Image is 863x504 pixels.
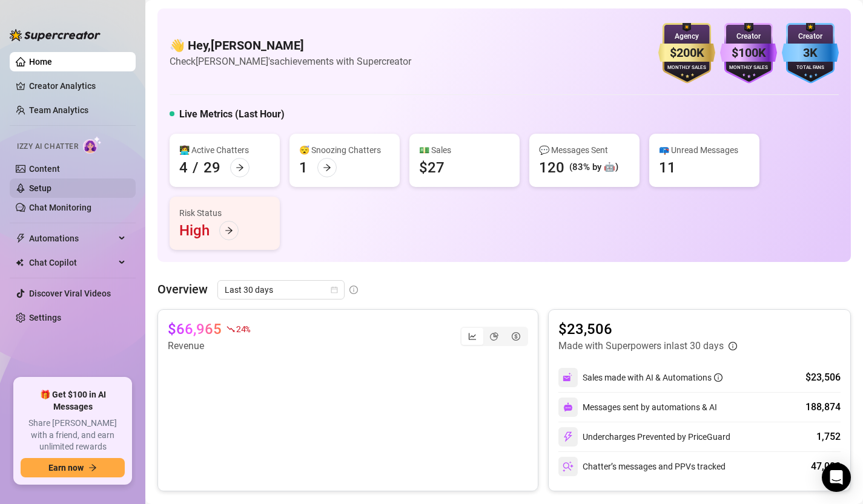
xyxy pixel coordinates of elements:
div: Sales made with AI & Automations [583,371,722,384]
img: purple-badge-B9DA21FR.svg [720,23,777,83]
span: Automations [29,229,115,248]
span: fall [226,325,235,333]
div: 29 [203,158,220,177]
div: (83% by 🤖) [569,160,618,175]
div: Messages sent by automations & AI [558,398,717,417]
div: Monthly Sales [658,64,715,72]
span: 🎁 Get $100 in AI Messages [21,389,125,413]
span: Last 30 days [225,281,337,299]
div: Monthly Sales [720,64,777,72]
div: $23,506 [805,370,841,385]
div: Chatter’s messages and PPVs tracked [558,457,726,476]
a: Setup [29,183,51,193]
div: Open Intercom Messenger [822,463,851,492]
img: blue-badge-DgoSNQY1.svg [782,23,839,83]
span: Earn now [48,463,84,473]
a: Home [29,57,52,67]
span: pie-chart [490,332,498,341]
h5: Live Metrics (Last Hour) [179,107,285,122]
span: arrow-right [88,463,97,472]
span: arrow-right [236,163,244,172]
span: info-circle [714,373,722,382]
span: arrow-right [323,163,331,172]
img: svg%3e [563,402,573,412]
span: calendar [331,286,338,293]
div: 📪 Unread Messages [659,143,750,157]
div: 120 [539,158,564,177]
div: $200K [658,44,715,62]
button: Earn nowarrow-right [21,458,125,477]
div: 💵 Sales [419,143,510,157]
img: svg%3e [563,461,574,472]
img: svg%3e [563,372,574,383]
div: 47,003 [811,459,841,474]
div: 1,752 [816,430,841,444]
a: Creator Analytics [29,76,126,96]
article: Overview [157,280,208,298]
a: Discover Viral Videos [29,289,111,298]
div: 👩‍💻 Active Chatters [179,143,270,157]
div: 😴 Snoozing Chatters [299,143,390,157]
div: Creator [782,31,839,42]
article: Made with Superpowers in last 30 days [558,339,724,353]
a: Chat Monitoring [29,203,91,212]
span: line-chart [468,332,477,341]
span: Izzy AI Chatter [17,141,78,152]
span: thunderbolt [16,234,25,243]
a: Settings [29,313,61,322]
a: Content [29,164,60,174]
article: Revenue [168,339,250,353]
img: gold-badge-CigiZidd.svg [658,23,715,83]
div: 4 [179,158,188,177]
article: $66,965 [168,319,222,339]
article: Check [PERSON_NAME]'s achievements with Supercreator [170,54,411,69]
div: 3K [782,44,839,62]
div: 11 [659,158,676,177]
img: svg%3e [563,431,574,442]
span: info-circle [729,342,737,350]
span: Share [PERSON_NAME] with a friend, and earn unlimited rewards [21,417,125,453]
div: Agency [658,31,715,42]
div: Risk Status [179,206,270,220]
a: Team Analytics [29,105,88,115]
div: $100K [720,44,777,62]
div: Total Fans [782,64,839,72]
div: 1 [299,158,308,177]
img: AI Chatter [83,136,102,154]
div: $27 [419,158,445,177]
img: logo-BBDzfeDw.svg [10,29,101,41]
span: Chat Copilot [29,253,115,272]
div: segmented control [460,327,528,346]
img: Chat Copilot [16,258,24,267]
div: Creator [720,31,777,42]
span: arrow-right [225,226,233,235]
div: 188,874 [805,400,841,414]
span: info-circle [349,286,358,294]
article: $23,506 [558,319,737,339]
h4: 👋 Hey, [PERSON_NAME] [170,37,411,54]
span: dollar-circle [512,332,520,341]
div: 💬 Messages Sent [539,143,630,157]
div: Undercharges Prevented by PriceGuard [558,427,730,447]
span: 24 % [236,323,250,335]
